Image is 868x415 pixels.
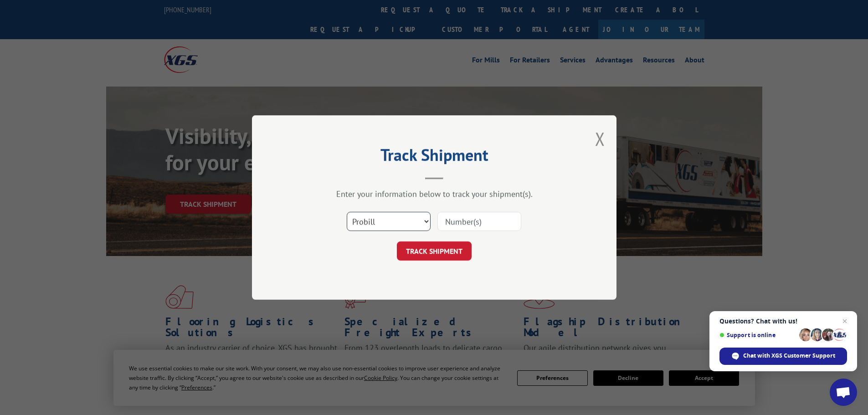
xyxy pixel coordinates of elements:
[437,212,521,231] input: Number(s)
[298,189,571,199] div: Enter your information below to track your shipment(s).
[397,241,472,261] button: TRACK SHIPMENT
[719,332,796,338] span: Support is online
[830,379,857,406] div: Open chat
[743,352,835,360] span: Chat with XGS Customer Support
[719,348,847,365] div: Chat with XGS Customer Support
[298,149,571,166] h2: Track Shipment
[839,316,850,327] span: Close chat
[719,318,847,325] span: Questions? Chat with us!
[595,127,605,151] button: Close modal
